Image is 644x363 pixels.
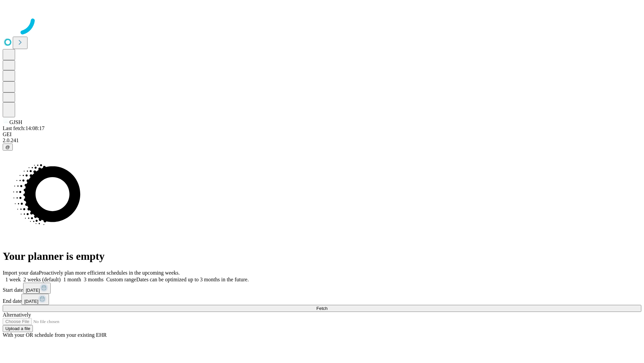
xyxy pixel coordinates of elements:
[23,283,51,294] button: [DATE]
[3,332,107,338] span: With your OR schedule from your existing EHR
[26,288,40,293] span: [DATE]
[3,305,641,312] button: Fetch
[5,277,21,282] span: 1 week
[63,277,81,282] span: 1 month
[3,125,45,131] span: Last fetch: 14:08:17
[9,119,22,125] span: GJSH
[3,325,33,332] button: Upload a file
[3,312,31,318] span: Alternatively
[3,294,641,305] div: End date
[3,250,641,263] h1: Your planner is empty
[21,294,49,305] button: [DATE]
[136,277,249,282] span: Dates can be optimized up to 3 months in the future.
[3,137,641,144] div: 2.0.241
[39,270,180,276] span: Proactively plan more efficient schedules in the upcoming weeks.
[24,299,38,304] span: [DATE]
[3,270,39,276] span: Import your data
[84,277,104,282] span: 3 months
[5,145,10,150] span: @
[3,283,641,294] div: Start date
[106,277,136,282] span: Custom range
[23,277,61,282] span: 2 weeks (default)
[316,306,327,311] span: Fetch
[3,144,13,151] button: @
[3,131,641,137] div: GEI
